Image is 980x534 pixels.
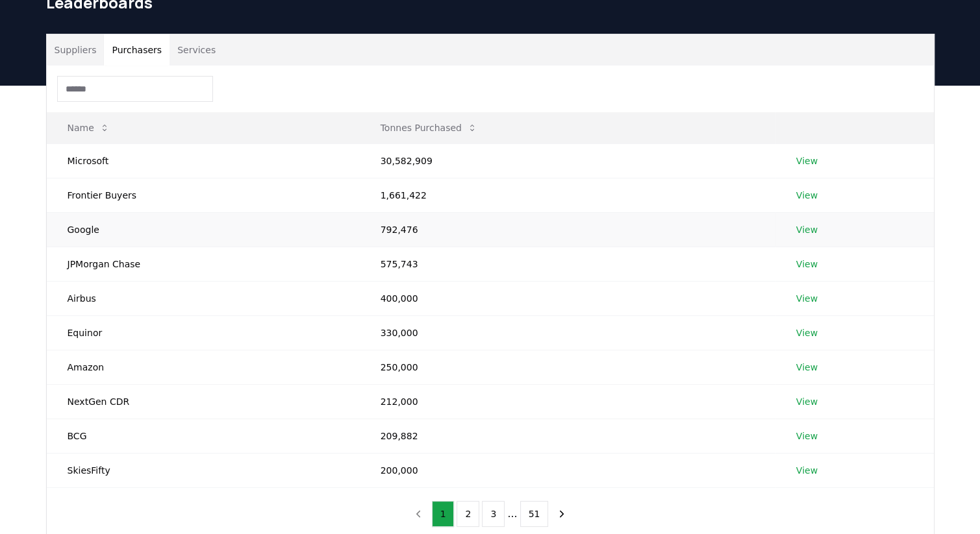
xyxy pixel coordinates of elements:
[47,212,360,247] td: Google
[457,501,479,527] button: 2
[796,223,818,236] a: View
[47,453,360,487] td: SkiesFifty
[370,115,488,141] button: Tonnes Purchased
[47,247,360,281] td: JPMorgan Chase
[796,361,818,374] a: View
[47,350,360,384] td: Amazon
[47,384,360,419] td: NextGen CDR
[796,154,818,167] a: View
[520,501,549,527] button: 51
[796,258,818,271] a: View
[360,281,775,315] td: 400,000
[551,501,573,527] button: next page
[170,34,223,66] button: Services
[796,326,818,339] a: View
[360,384,775,419] td: 212,000
[360,143,775,178] td: 30,582,909
[47,34,105,66] button: Suppliers
[796,395,818,408] a: View
[796,430,818,443] a: View
[432,501,455,527] button: 1
[47,315,360,350] td: Equinor
[796,292,818,305] a: View
[482,501,505,527] button: 3
[360,453,775,487] td: 200,000
[360,212,775,247] td: 792,476
[507,506,517,522] li: ...
[360,178,775,212] td: 1,661,422
[57,115,120,141] button: Name
[796,464,818,477] a: View
[360,315,775,350] td: 330,000
[360,350,775,384] td: 250,000
[796,189,818,202] a: View
[47,143,360,178] td: Microsoft
[47,281,360,315] td: Airbus
[104,34,170,66] button: Purchasers
[47,178,360,212] td: Frontier Buyers
[360,247,775,281] td: 575,743
[47,419,360,453] td: BCG
[360,419,775,453] td: 209,882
